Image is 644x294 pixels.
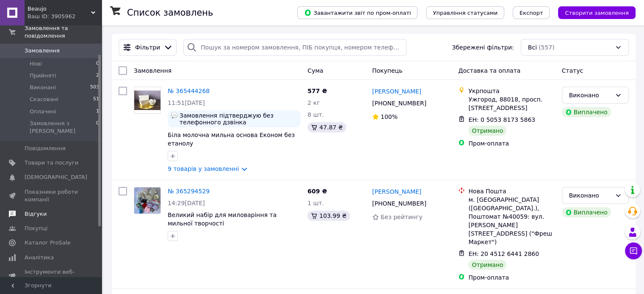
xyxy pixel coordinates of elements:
[307,211,350,221] div: 103.99 ₴
[372,67,402,74] span: Покупець
[468,116,535,123] span: ЕН: 0 5053 8173 5863
[370,97,428,109] div: [PHONE_NUMBER]
[468,250,539,257] span: ЕН: 20 4512 6441 2860
[96,60,99,68] span: 0
[307,99,320,106] span: 2 кг
[468,126,506,136] div: Отримано
[25,47,60,55] span: Замовлення
[569,191,611,200] div: Виконано
[550,9,636,16] a: Створити замовлення
[183,39,406,56] input: Пошук за номером замовлення, ПІБ покупця, номером телефону, Email, номером накладної
[381,113,398,120] span: 100%
[168,132,295,147] a: Біла молочна мильна основа Економ без етанолу
[370,198,428,209] div: [PHONE_NUMBER]
[381,214,423,220] span: Без рейтингу
[180,112,297,126] span: Замовлення підтверджую без телефонного дзвінка
[134,67,171,74] span: Замовлення
[168,200,205,206] span: 14:29[DATE]
[468,260,506,270] div: Отримано
[127,8,213,18] h1: Список замовлень
[25,159,78,167] span: Товари та послуги
[452,43,514,52] span: Збережені фільтри:
[171,112,178,119] img: :speech_balloon:
[307,111,324,118] span: 8 шт.
[30,72,56,80] span: Прийняті
[372,87,421,96] a: [PERSON_NAME]
[307,88,327,94] span: 577 ₴
[458,67,520,74] span: Доставка та оплата
[25,239,70,247] span: Каталог ProSale
[539,44,555,51] span: (557)
[297,6,417,19] button: Завантажити звіт по пром-оплаті
[93,96,99,103] span: 51
[25,173,87,181] span: [DEMOGRAPHIC_DATA]
[25,145,66,152] span: Повідомлення
[30,84,56,91] span: Виконані
[168,165,239,172] a: 9 товарів у замовленні
[468,195,555,246] div: м. [GEOGRAPHIC_DATA] ([GEOGRAPHIC_DATA].), Поштомат №40059: вул. [PERSON_NAME][STREET_ADDRESS] ("...
[569,91,611,100] div: Виконано
[25,254,54,261] span: Аналітика
[468,139,555,148] div: Пром-оплата
[565,10,629,16] span: Створити замовлення
[96,72,99,80] span: 2
[558,6,636,19] button: Створити замовлення
[25,225,47,232] span: Покупці
[625,242,642,259] button: Чат з покупцем
[426,6,504,19] button: Управління статусами
[304,9,411,16] span: Завантажити звіт по пром-оплаті
[25,268,78,283] span: Інструменти веб-майстра та SEO
[168,188,210,195] a: № 365294529
[562,207,611,217] div: Виплачено
[134,87,161,114] a: Фото товару
[168,99,205,106] span: 11:51[DATE]
[307,67,323,74] span: Cума
[468,273,555,282] div: Пром-оплата
[307,200,324,206] span: 1 шт.
[25,25,102,40] span: Замовлення та повідомлення
[468,87,555,95] div: Укрпошта
[468,95,555,112] div: Ужгород, 88018, просп. [STREET_ADDRESS]
[513,6,550,19] button: Експорт
[168,88,210,94] a: № 365444268
[90,84,99,91] span: 503
[134,187,160,214] img: Фото товару
[307,188,327,195] span: 609 ₴
[96,108,99,115] span: 1
[562,107,611,117] div: Виплачено
[307,122,346,132] div: 47.87 ₴
[562,67,583,74] span: Статус
[28,5,91,13] span: Beaujo
[30,60,42,68] span: Нові
[134,91,160,110] img: Фото товару
[520,10,543,16] span: Експорт
[30,120,96,135] span: Замовлення з [PERSON_NAME]
[96,120,99,135] span: 0
[372,187,421,196] a: [PERSON_NAME]
[135,43,160,52] span: Фільтри
[25,210,47,218] span: Відгуки
[25,188,78,203] span: Показники роботи компанії
[433,10,498,16] span: Управління статусами
[28,13,102,20] div: Ваш ID: 3905962
[134,187,161,214] a: Фото товару
[528,43,537,52] span: Всі
[30,96,58,103] span: Скасовані
[468,187,555,195] div: Нова Пошта
[168,212,276,227] a: Великий набір для миловаріння та мильної творчості
[30,108,56,115] span: Оплачені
